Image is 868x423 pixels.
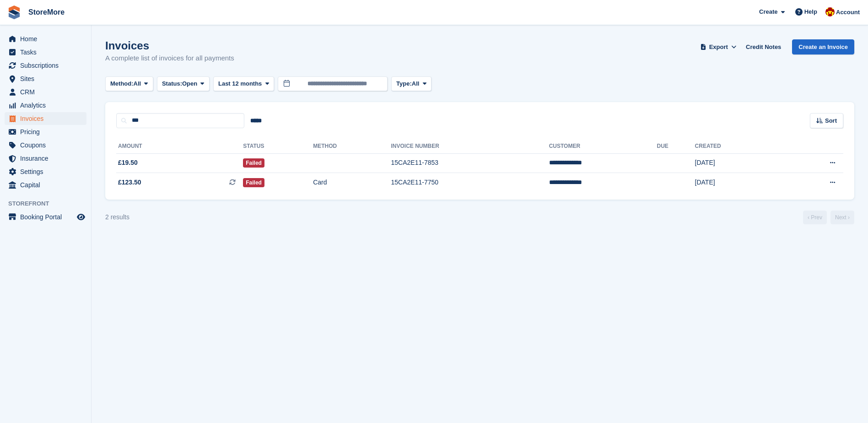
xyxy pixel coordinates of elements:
[313,173,391,192] td: Card
[792,39,854,54] a: Create an Invoice
[75,211,86,222] a: Preview store
[20,179,75,191] span: Capital
[118,158,138,168] span: £19.50
[5,125,86,138] a: menu
[105,39,234,52] h1: Invoices
[243,178,264,187] span: Failed
[391,173,549,192] td: 15CA2E11-7750
[5,139,86,152] a: menu
[695,173,781,192] td: [DATE]
[162,79,182,88] span: Status:
[20,72,75,85] span: Sites
[20,86,75,98] span: CRM
[5,179,86,191] a: menu
[182,79,197,88] span: Open
[5,211,86,223] a: menu
[5,46,86,59] a: menu
[8,199,91,208] span: Storefront
[116,139,243,154] th: Amount
[105,212,129,222] div: 2 results
[391,153,549,173] td: 15CA2E11-7853
[759,7,777,16] span: Create
[243,139,313,154] th: Status
[803,211,827,224] a: Previous
[134,79,141,88] span: All
[20,33,75,45] span: Home
[549,139,657,154] th: Customer
[801,211,856,224] nav: Page
[25,5,68,20] a: StoreMore
[213,76,274,92] button: Last 12 months
[5,165,86,178] a: menu
[20,112,75,125] span: Invoices
[20,59,75,72] span: Subscriptions
[698,39,739,54] button: Export
[118,178,141,187] span: £123.50
[5,99,86,112] a: menu
[804,7,817,16] span: Help
[20,165,75,178] span: Settings
[5,59,86,72] a: menu
[695,153,781,173] td: [DATE]
[412,79,420,88] span: All
[313,139,391,154] th: Method
[709,43,728,52] span: Export
[243,158,264,168] span: Failed
[20,139,75,152] span: Coupons
[825,116,837,125] span: Sort
[110,79,134,88] span: Method:
[5,152,86,165] a: menu
[20,152,75,165] span: Insurance
[20,211,75,223] span: Booking Portal
[157,76,210,92] button: Status: Open
[7,5,21,19] img: stora-icon-8386f47178a22dfd0bd8f6a31ec36ba5ce8667c1dd55bd0f319d3a0aa187defe.svg
[20,99,75,112] span: Analytics
[5,112,86,125] a: menu
[20,46,75,59] span: Tasks
[742,39,785,54] a: Credit Notes
[20,125,75,138] span: Pricing
[825,7,835,16] img: Store More Team
[5,72,86,85] a: menu
[396,79,412,88] span: Type:
[5,86,86,98] a: menu
[657,139,695,154] th: Due
[391,76,431,92] button: Type: All
[830,211,854,224] a: Next
[105,76,153,92] button: Method: All
[218,79,262,88] span: Last 12 months
[105,53,234,64] p: A complete list of invoices for all payments
[391,139,549,154] th: Invoice Number
[836,8,860,17] span: Account
[5,33,86,45] a: menu
[695,139,781,154] th: Created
